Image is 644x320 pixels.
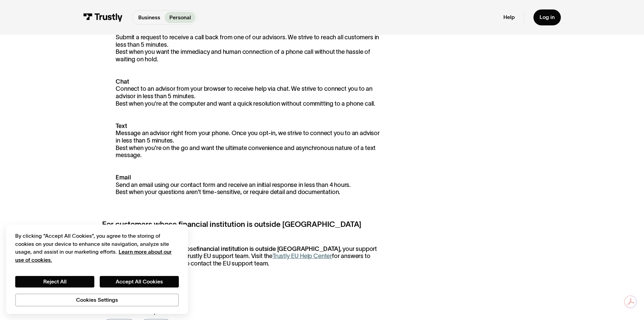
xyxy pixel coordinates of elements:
[196,246,340,252] strong: financial institution is outside [GEOGRAPHIC_DATA]
[100,276,179,287] button: Accept All Cookies
[533,9,561,25] a: Log in
[138,14,160,22] p: Business
[102,246,385,268] p: For our , those whose , your support questions are managed by our Trustly EU support team. Visit ...
[116,78,129,85] strong: Chat
[134,12,165,23] a: Business
[15,294,179,306] button: Cookies Settings
[102,307,369,316] div: Was this article helpful?
[102,78,385,107] p: Connect to an advisor from your browser to receive help via chat. We strive to connect you to an ...
[15,232,179,306] div: Privacy
[169,14,191,22] p: Personal
[102,123,385,159] p: Message an advisor right from your phone. Once you opt-in, we strive to connect you to an advisor...
[15,232,179,264] div: By clicking “Accept All Cookies”, you agree to the storing of cookies on your device to enhance s...
[102,220,361,228] strong: For customers whose financial institution is outside [GEOGRAPHIC_DATA]
[116,174,130,181] strong: Email
[540,14,555,21] div: Log in
[83,13,123,22] img: Trustly Logo
[102,174,385,196] p: Send an email using our contact form and receive an initial response in less than 4 hours. Best w...
[6,225,188,314] div: Cookie banner
[15,276,94,287] button: Reject All
[503,14,515,21] a: Help
[272,253,332,259] a: Trustly EU Help Center
[102,26,385,63] p: Submit a request to receive a call back from one of our advisors. We strive to reach all customer...
[116,123,127,129] strong: Text
[165,12,195,23] a: Personal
